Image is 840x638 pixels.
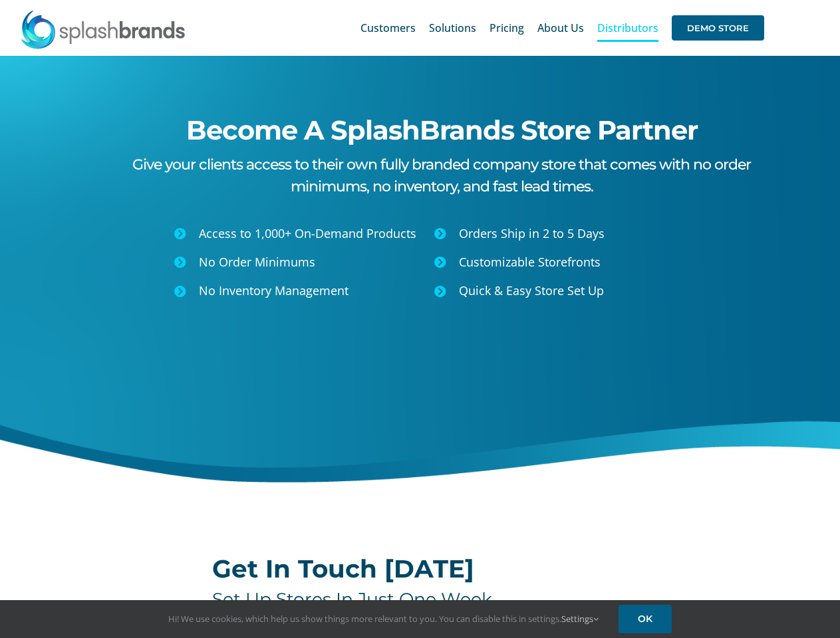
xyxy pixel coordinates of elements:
span: About Us [537,23,584,33]
span: Customers [360,23,416,33]
span: DEMO STORE [672,15,764,41]
h2: Get In Touch [DATE] [212,556,628,582]
span: Access to 1,000+ On-Demand Products [199,225,416,241]
span: No Inventory Management [199,282,349,298]
span: Distributors [597,23,658,33]
span: Pricing [490,23,524,33]
a: DEMO STORE [672,7,764,49]
span: Quick & Easy Store Set Up [459,282,604,298]
span: No Order Minimums [199,254,315,270]
img: SplashBrands.com Logo [20,9,186,49]
span: Orders Ship in 2 to 5 Days [459,225,605,241]
a: Pricing [490,7,524,49]
span: Become A SplashBrands Store Partner [186,114,698,146]
span: Give your clients access to their own fully branded company store that comes with no order minimu... [132,156,751,195]
a: Settings [561,613,599,625]
span: Hi! We use cookies, which help us show things more relevant to you. You can disable this in setti... [168,613,599,625]
a: Distributors [597,7,658,49]
span: Customizable Storefronts [459,254,601,270]
nav: Main Menu [360,7,764,49]
a: Customers [360,7,416,49]
span: Solutions [429,23,476,33]
h4: Set Up Stores In Just One Week [212,589,628,610]
a: OK [619,605,672,633]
